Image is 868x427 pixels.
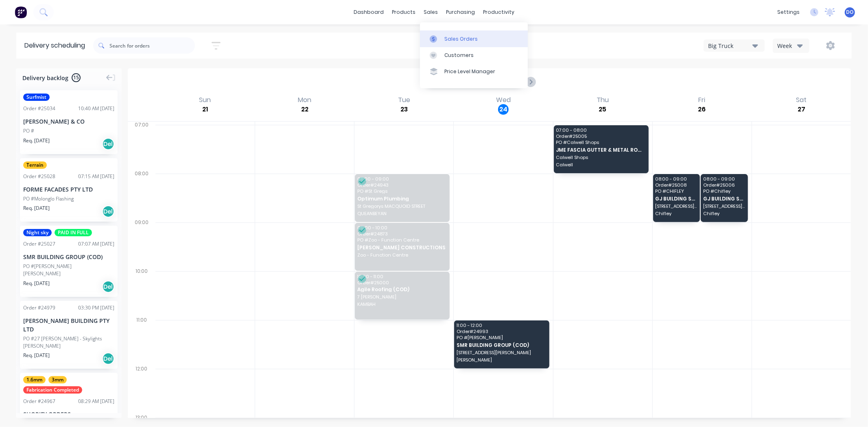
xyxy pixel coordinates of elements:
span: [PERSON_NAME] [457,357,546,362]
div: Order # 24967 [23,398,55,405]
span: PO # Zoo - Function Centre [357,237,447,242]
span: PO # St Gregs [357,189,447,194]
span: Order # 25005 [556,134,645,139]
button: Big Truck [704,39,765,52]
span: 08:00 - 09:00 [655,176,697,181]
div: 10:00 [128,266,155,315]
span: St Gregorys MACQUOID STREET [357,204,447,209]
span: 15 [72,73,81,82]
a: dashboard [350,6,388,18]
div: Week [777,41,801,50]
span: Order # 25006 [703,183,745,187]
span: PO # CHIFLEY [655,189,697,194]
div: Del [102,138,114,150]
div: settings [773,6,804,18]
div: Order # 25027 [23,240,55,248]
div: Tue [396,96,413,104]
div: Thu [594,96,611,104]
span: Order # 25000 [357,280,447,285]
div: Sun [197,96,214,104]
span: 1.6mm [23,376,46,383]
div: Sat [794,96,809,104]
img: Factory [15,6,27,18]
span: Agile Roofing (COD) [357,287,447,292]
div: Order # 25034 [23,105,55,112]
span: [PERSON_NAME] CONSTRUCTIONS [357,245,447,250]
div: products [388,6,420,18]
span: Req. [DATE] [23,137,50,144]
div: 22 [300,104,310,115]
span: PO # Calwell Shops [556,140,645,145]
span: Fabrication Completed [23,386,82,394]
span: PO # [PERSON_NAME] [457,335,546,340]
span: [STREET_ADDRESS][PERSON_NAME] [457,350,546,355]
span: PAID IN FULL [55,229,92,236]
div: [PERSON_NAME] & CO [23,117,114,126]
div: PO # [23,127,34,135]
div: [PERSON_NAME] [23,342,114,350]
span: [STREET_ADDRESS][PERSON_NAME] [655,204,697,209]
div: 08:29 AM [DATE] [78,398,114,405]
div: Delivery scheduling [16,33,93,59]
span: QUEANBEYAN [357,211,447,216]
div: Sales Orders [444,35,478,43]
span: Req. [DATE] [23,352,50,359]
div: 12:00 [128,364,155,413]
div: 27 [796,104,807,115]
div: 07:15 AM [DATE] [78,173,114,180]
div: Customers [444,52,474,59]
div: PO #27 [PERSON_NAME] - Skylights [23,335,102,342]
div: Fri [696,96,708,104]
div: 11:00 [128,315,155,364]
div: Del [102,353,114,365]
span: Req. [DATE] [23,205,50,212]
span: Zoo - Function Centre [357,253,447,257]
span: Order # 25008 [655,183,697,187]
div: [PERSON_NAME] BUILDING PTY LTD [23,316,114,333]
div: 24 [498,104,509,115]
div: Mon [295,96,314,104]
div: 10:40 AM [DATE] [78,105,114,112]
div: Price Level Manager [444,68,495,75]
span: Terrain [23,161,47,169]
span: GJ BUILDING SERVICES [703,196,745,201]
span: KAMBAH [357,302,447,307]
span: Chifley [703,211,745,216]
div: purchasing [442,6,479,18]
span: 08:00 - 09:00 [703,176,745,181]
span: Req. [DATE] [23,280,50,287]
div: [PERSON_NAME] [23,270,114,277]
div: 03:30 PM [DATE] [78,304,114,312]
a: Customers [420,47,528,63]
div: Big Truck [708,41,752,50]
div: FORME FACADES PTY LTD [23,185,114,194]
span: PO # Chifley [703,189,745,194]
div: productivity [479,6,518,18]
span: 08:00 - 09:00 [357,176,447,181]
span: 07:00 - 08:00 [556,128,645,133]
span: Calwell [556,162,645,167]
span: GJ BUILDING SERVICES [655,196,697,201]
div: Del [102,205,114,218]
span: JME FASCIA GUTTER & METAL ROOFING [556,147,645,152]
div: 26 [697,104,707,115]
span: [STREET_ADDRESS][PERSON_NAME] [703,204,745,209]
div: 25 [597,104,608,115]
span: 10:00 - 11:00 [357,274,447,279]
div: PO #[PERSON_NAME] [23,263,72,270]
a: Price Level Manager [420,63,528,80]
div: sales [420,6,442,18]
span: Chifley [655,211,697,216]
span: Optimum Plumbing [357,196,447,201]
div: Wed [494,96,513,104]
span: Delivery backlog [22,74,68,82]
div: SHOPIFY ORDERS [23,410,114,418]
button: Week [773,39,809,53]
div: Del [102,281,114,293]
div: 23 [399,104,409,115]
span: 09:00 - 10:00 [357,225,447,230]
span: Order # 24873 [357,231,447,236]
span: 7 [PERSON_NAME] [357,294,447,299]
span: 3mm [48,376,67,383]
span: DO [846,9,854,16]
